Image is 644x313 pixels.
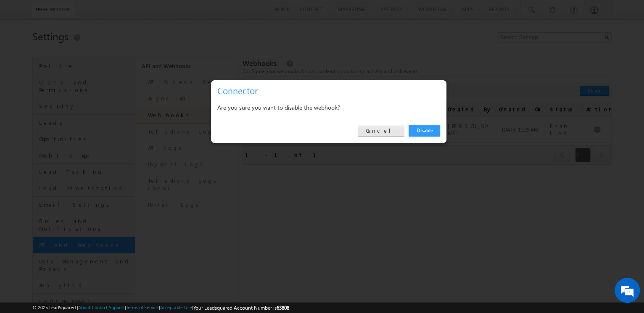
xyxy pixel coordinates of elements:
a: Contact Support [92,305,125,310]
span: © 2025 LeadSquared | | | | | [32,304,289,312]
a: About [78,305,90,310]
h3: Connector [217,83,443,98]
em: Start Chat [114,246,153,258]
div: Chat with us now [44,44,141,55]
span: 63808 [277,305,289,311]
div: Minimize live chat window [138,4,158,24]
span: Your Leadsquared Account Number is [193,305,289,311]
img: d_60004797649_company_0_60004797649 [14,44,35,55]
textarea: Type your message and hit 'Enter' [11,78,153,239]
a: Terms of Service [126,305,159,310]
a: Cancel [358,125,404,137]
div: Are you sure you want to disable the webhook? [217,102,440,113]
a: Acceptable Use [160,305,192,310]
a: Disable [409,125,440,137]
